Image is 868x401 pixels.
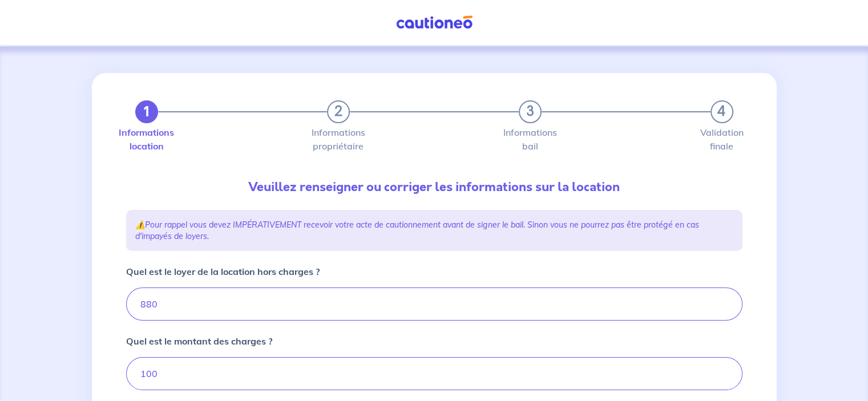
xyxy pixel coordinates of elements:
label: Informations propriétaire [327,128,350,151]
em: Pour rappel vous devez IMPÉRATIVEMENT recevoir votre acte de cautionnement avant de signer le bai... [135,220,699,241]
img: Cautioneo [391,15,477,30]
label: Validation finale [710,128,733,151]
p: Quel est le montant des charges ? [126,334,272,348]
button: 1 [135,100,158,123]
p: Quel est le loyer de la location hors charges ? [126,265,320,278]
p: Veuillez renseigner ou corriger les informations sur la location [126,178,742,196]
label: Informations bail [519,128,542,151]
label: Informations location [135,128,158,151]
p: ⚠️ [135,219,733,242]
